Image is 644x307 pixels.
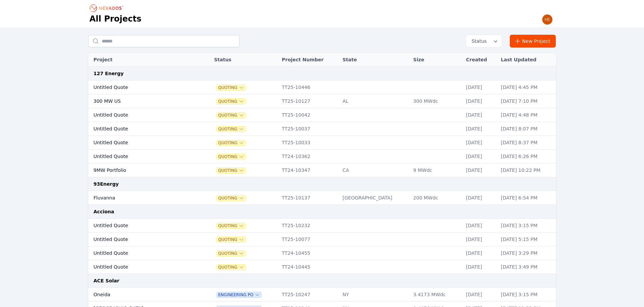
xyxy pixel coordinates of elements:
td: [DATE] [463,94,498,108]
span: Quoting [217,168,245,173]
td: TT25-10077 [279,233,339,246]
td: [DATE] 3:15 PM [498,288,556,302]
td: 127 Energy [88,67,556,81]
td: TT25-10247 [279,288,339,302]
th: Created [463,53,498,67]
tr: Untitled QuoteQuotingTT25-10446[DATE][DATE] 4:45 PM [88,81,556,94]
th: Last Updated [498,53,556,67]
td: TT25-10037 [279,122,339,136]
td: Untitled Quote [88,219,194,233]
td: Oneida [88,288,194,302]
td: TT25-10446 [279,81,339,94]
td: 200 MWdc [410,191,462,205]
td: [DATE] 3:29 PM [498,246,556,260]
tr: Untitled QuoteQuotingTT25-10037[DATE][DATE] 8:07 PM [88,122,556,136]
button: Quoting [217,195,245,201]
td: [DATE] [463,81,498,94]
th: State [339,53,410,67]
td: 93Energy [88,177,556,191]
tr: Untitled QuoteQuotingTT25-10042[DATE][DATE] 4:48 PM [88,108,556,122]
td: Untitled Quote [88,81,194,94]
th: Size [410,53,462,67]
button: Quoting [217,251,245,256]
td: TT25-10042 [279,108,339,122]
td: [DATE] [463,150,498,163]
td: TT24-10362 [279,150,339,163]
td: NY [339,288,410,302]
td: [DATE] [463,260,498,274]
td: [DATE] 8:07 PM [498,122,556,136]
button: Quoting [217,126,245,132]
td: TT25-10127 [279,94,339,108]
td: [DATE] 7:10 PM [498,94,556,108]
tr: Untitled QuoteQuotingTT24-10362[DATE][DATE] 6:26 PM [88,150,556,163]
td: AL [339,94,410,108]
td: TT25-10232 [279,219,339,233]
th: Status [211,53,278,67]
td: [DATE] [463,136,498,150]
tr: FluvannaQuotingTT25-10137[GEOGRAPHIC_DATA]200 MWdc[DATE][DATE] 6:54 PM [88,191,556,205]
td: [DATE] 3:15 PM [498,219,556,233]
td: [DATE] [463,288,498,302]
span: Status [469,38,487,44]
td: 9MW Portfolio [88,163,194,177]
tr: Untitled QuoteQuotingTT25-10033[DATE][DATE] 8:37 PM [88,136,556,150]
tr: Untitled QuoteQuotingTT25-10077[DATE][DATE] 5:15 PM [88,233,556,246]
td: [DATE] 3:49 PM [498,260,556,274]
tr: Untitled QuoteQuotingTT24-10455[DATE][DATE] 3:29 PM [88,246,556,260]
td: [DATE] 4:45 PM [498,81,556,94]
td: [DATE] [463,219,498,233]
tr: Untitled QuoteQuotingTT24-10445[DATE][DATE] 3:49 PM [88,260,556,274]
nav: Breadcrumb [90,3,125,13]
td: [DATE] 10:22 PM [498,163,556,177]
td: [DATE] 4:48 PM [498,108,556,122]
span: Engineering PO [217,292,261,298]
td: 300 MWdc [410,94,462,108]
td: [DATE] [463,233,498,246]
tr: Untitled QuoteQuotingTT25-10232[DATE][DATE] 3:15 PM [88,219,556,233]
td: [DATE] [463,191,498,205]
td: TT24-10445 [279,260,339,274]
td: 300 MW US [88,94,194,108]
td: [DATE] [463,246,498,260]
td: 3.4173 MWdc [410,288,462,302]
th: Project Number [279,53,339,67]
tr: 9MW PortfolioQuotingTT24-10347CA9 MWdc[DATE][DATE] 10:22 PM [88,163,556,177]
button: Quoting [217,223,245,228]
td: [DATE] 6:26 PM [498,150,556,163]
td: Untitled Quote [88,260,194,274]
tr: OneidaEngineering POTT25-10247NY3.4173 MWdc[DATE][DATE] 3:15 PM [88,288,556,302]
button: Quoting [217,99,245,104]
td: Untitled Quote [88,246,194,260]
button: Quoting [217,85,245,90]
td: [DATE] 6:54 PM [498,191,556,205]
button: Quoting [217,265,245,270]
h1: All Projects [90,13,142,24]
td: TT25-10033 [279,136,339,150]
button: Quoting [217,113,245,118]
td: [DATE] [463,163,498,177]
td: TT25-10137 [279,191,339,205]
tr: 300 MW USQuotingTT25-10127AL300 MWdc[DATE][DATE] 7:10 PM [88,94,556,108]
button: Quoting [217,154,245,159]
td: [DATE] 5:15 PM [498,233,556,246]
img: Henar Luque [542,14,553,25]
button: Status [466,35,502,47]
span: Quoting [217,237,245,242]
td: CA [339,163,410,177]
td: [DATE] [463,122,498,136]
td: [GEOGRAPHIC_DATA] [339,191,410,205]
td: [DATE] 8:37 PM [498,136,556,150]
button: Quoting [217,140,245,146]
td: Untitled Quote [88,122,194,136]
td: [DATE] [463,108,498,122]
